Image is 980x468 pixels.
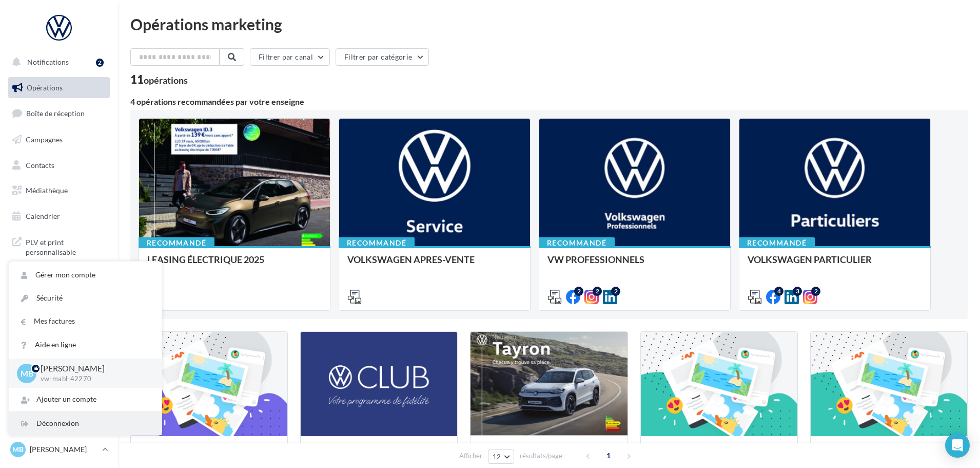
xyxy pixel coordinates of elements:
[139,237,214,249] div: Recommandé
[520,451,562,461] span: résultats/page
[144,76,188,85] div: opérations
[96,59,104,67] div: 2
[459,451,482,461] span: Afficher
[593,287,602,296] div: 2
[6,265,112,295] a: Campagnes DataOnDemand
[26,135,63,144] span: Campagnes
[6,180,112,201] a: Médiathèque
[12,444,24,455] span: MB
[26,235,106,257] span: PLV et print personnalisable
[793,287,802,296] div: 3
[6,155,112,176] a: Contacts
[9,333,162,357] a: Aide en ligne
[574,287,583,296] div: 2
[21,367,33,379] span: MB
[26,160,54,169] span: Contacts
[26,212,60,220] span: Calendrier
[9,388,162,411] div: Ajouter un compte
[339,237,415,249] div: Recommandé
[6,77,112,99] a: Opérations
[147,254,322,275] div: LEASING ÉLECTRIQUE 2025
[539,237,615,249] div: Recommandé
[9,310,162,333] a: Mes factures
[41,375,145,384] p: vw-mabl-42270
[27,83,63,92] span: Opérations
[9,264,162,287] a: Gérer mon compte
[347,254,522,275] div: VOLKSWAGEN APRES-VENTE
[336,48,429,66] button: Filtrer par catégorie
[27,58,69,66] span: Notifications
[547,254,722,275] div: VW PROFESSIONNELS
[130,74,188,85] div: 11
[611,287,620,296] div: 2
[250,48,330,66] button: Filtrer par canal
[748,254,922,275] div: VOLKSWAGEN PARTICULIER
[6,51,108,73] button: Notifications 2
[6,205,112,227] a: Calendrier
[600,447,617,464] span: 1
[130,98,968,106] div: 4 opérations recommandées par votre enseigne
[130,16,968,32] div: Opérations marketing
[41,363,145,375] p: [PERSON_NAME]
[493,453,501,461] span: 12
[8,440,110,459] a: MB [PERSON_NAME]
[945,433,970,458] div: Open Intercom Messenger
[6,102,112,124] a: Boîte de réception
[30,444,98,455] p: [PERSON_NAME]
[774,287,783,296] div: 4
[811,287,820,296] div: 2
[488,450,514,464] button: 12
[6,231,112,261] a: PLV et print personnalisable
[9,287,162,310] a: Sécurité
[26,186,68,195] span: Médiathèque
[6,129,112,151] a: Campagnes
[9,412,162,435] div: Déconnexion
[739,237,815,249] div: Recommandé
[26,109,85,118] span: Boîte de réception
